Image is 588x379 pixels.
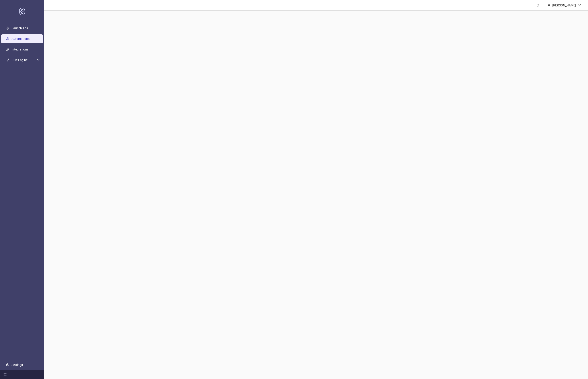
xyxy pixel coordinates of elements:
span: fork [6,58,9,62]
a: Automations [12,37,29,41]
span: down [578,4,581,7]
span: menu-fold [4,373,7,376]
a: Integrations [12,48,28,51]
span: bell [536,4,539,7]
a: Launch Ads [12,26,28,30]
div: [PERSON_NAME] [551,3,578,8]
a: Settings [12,363,23,367]
span: user [547,4,551,7]
span: Rule Engine [12,56,36,64]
